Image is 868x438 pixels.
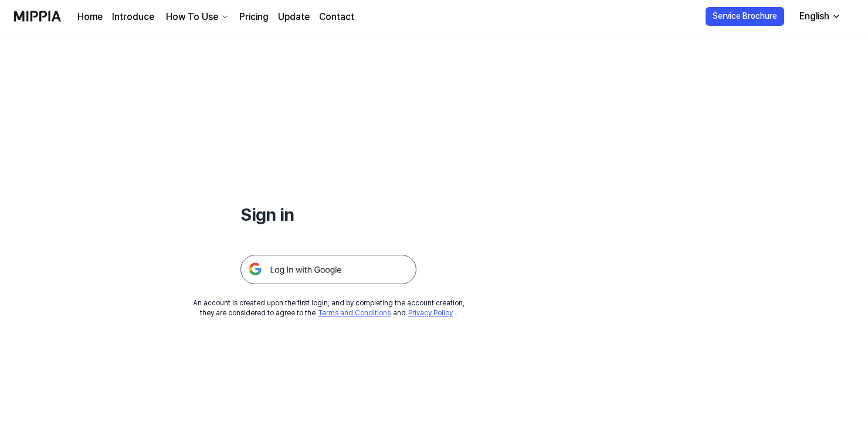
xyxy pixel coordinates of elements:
button: How To Use [164,10,230,24]
a: Introduce [112,10,154,24]
a: Terms and Conditions [318,309,391,317]
a: Update [278,10,310,24]
a: Contact [319,10,354,24]
a: Privacy Policy [408,309,453,317]
div: An account is created upon the first login, and by completing the account creation, they are cons... [193,298,464,318]
a: Home [77,10,103,24]
div: English [797,9,832,23]
button: English [790,5,848,28]
div: How To Use [164,10,221,24]
h1: Sign in [240,202,416,227]
a: Pricing [239,10,269,24]
button: Service Brochure [706,7,784,26]
img: 구글 로그인 버튼 [240,255,416,284]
